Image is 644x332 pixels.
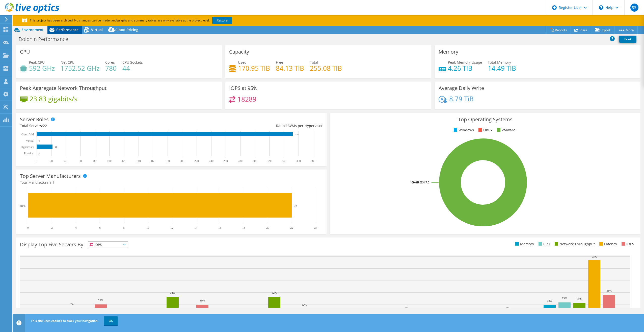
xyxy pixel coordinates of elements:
li: VMware [496,127,515,133]
text: 180 [165,159,170,163]
h3: Top Operating Systems [334,117,637,122]
h4: 44 [122,65,143,71]
text: 360 [296,159,301,163]
li: Linux [477,127,492,133]
h4: 23.83 gigabits/s [30,96,77,102]
span: 16 [286,123,290,128]
h3: Average Daily Write [439,85,484,91]
a: More [614,26,638,34]
h4: 8.79 TiB [449,96,474,102]
li: CPU [537,241,550,247]
text: 22 [290,226,293,229]
span: SS [630,4,638,12]
text: 4 [75,226,77,229]
li: IOPS [620,241,634,247]
text: 100 [107,159,112,163]
span: Cloud Pricing [115,27,138,32]
text: 18 [242,226,245,229]
h3: Memory [439,49,458,55]
span: Used [238,60,247,65]
span: IOPS [88,242,128,248]
div: Ratio: VMs per Hypervisor [171,123,323,129]
text: 300 [253,159,257,163]
span: Net CPU [61,60,74,65]
h4: 170.95 TiB [238,65,270,71]
h3: Server Roles [20,117,49,122]
h1: Dolphin Performance [16,36,76,42]
text: 16 [218,226,221,229]
text: 4% [39,308,43,311]
span: CPU Sockets [122,60,143,65]
text: 240 [209,159,213,163]
a: Reports [547,26,571,34]
text: 8 [123,226,125,229]
text: 80 [93,159,96,163]
span: Free [276,60,283,65]
h4: 84.13 TiB [276,65,304,71]
text: 40 [64,159,67,163]
text: 5% [54,307,58,310]
text: 0 [39,139,40,142]
svg: \n [599,5,603,10]
text: 12 [170,226,173,229]
text: 60 [79,159,82,163]
h4: 592 GHz [29,65,55,71]
span: Peak CPU [29,60,45,65]
text: 280 [238,159,243,163]
text: 22 [55,146,57,148]
text: 140 [136,159,141,163]
text: 340 [282,159,286,163]
text: 10 [146,226,149,229]
h4: 255.08 TiB [310,65,342,71]
text: 20% [98,299,103,302]
text: 32% [170,291,175,294]
li: Memory [514,241,534,247]
span: Performance [56,27,78,32]
text: 220 [194,159,199,163]
li: Network Throughput [553,241,595,247]
tspan: 100.0% [410,180,419,184]
a: Restore [212,17,232,24]
text: 5% [156,307,160,310]
span: Peak Memory Usage [448,60,482,65]
text: 0 [39,152,40,155]
text: 6 [99,226,101,229]
text: 120 [122,159,126,163]
text: 7% [404,306,408,309]
span: Virtual [91,27,103,32]
text: 160 [151,159,155,163]
text: 6% [506,306,509,310]
text: 94% [592,255,597,258]
text: Guest VM [21,133,34,136]
text: Physical [24,152,34,155]
text: 19% [200,299,205,302]
h3: IOPS at 95% [229,85,257,91]
h4: 4.26 TiB [448,65,482,71]
text: 12% [302,303,307,306]
li: Windows [452,127,474,133]
span: Total Memory [488,60,511,65]
text: 24 [314,226,317,229]
text: 13% [68,302,73,305]
text: 22% [577,297,582,300]
h4: 780 [105,65,117,71]
text: 200 [180,159,184,163]
text: 20 [266,226,269,229]
text: 0 [36,159,37,163]
text: 36% [607,289,612,292]
text: 320 [267,159,272,163]
text: 2 [51,226,53,229]
tspan: ESXi 7.0 [419,180,429,184]
div: Total Servers: [20,123,171,129]
li: Latency [598,241,617,247]
h3: Top Server Manufacturers [20,173,81,179]
text: 380 [311,159,315,163]
span: Environment [21,27,44,32]
span: 1 [52,180,54,185]
text: 22 [294,204,297,207]
text: 352 [295,133,299,136]
text: 0 [27,226,29,229]
text: 14 [194,226,197,229]
text: Hypervisor [21,145,34,149]
h3: CPU [20,49,30,55]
